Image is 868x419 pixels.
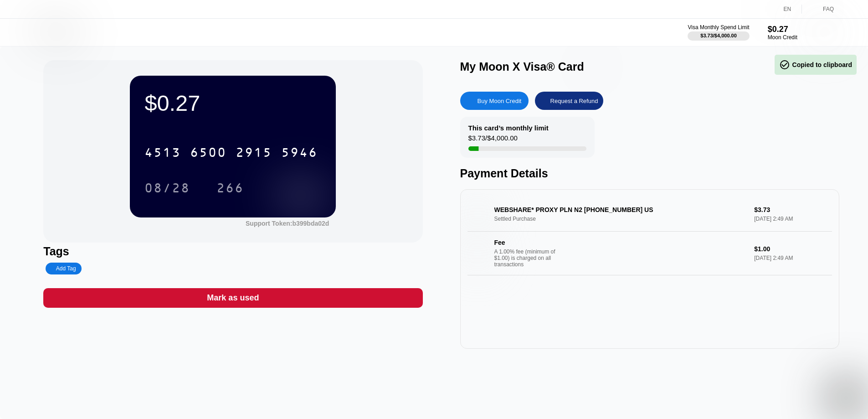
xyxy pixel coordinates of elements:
[768,34,797,41] div: Moon Credit
[550,97,598,105] div: Request a Refund
[494,239,558,246] div: Fee
[51,265,76,272] div: Add Tag
[246,220,329,227] div: Support Token:b399bda02d
[779,59,790,70] span: 
[460,167,839,180] div: Payment Details
[784,6,791,12] div: EN
[460,92,529,110] div: Buy Moon Credit
[46,263,81,274] div: Add Tag
[823,6,834,12] div: FAQ
[210,176,251,199] div: 266
[139,141,323,164] div: 4513650029155946
[246,220,329,227] div: Support Token: b399bda02d
[774,5,802,14] div: EN
[832,383,861,412] iframe: Button to launch messaging window, conversation in progress
[216,182,244,197] div: 266
[190,146,226,161] div: 6500
[688,24,749,31] div: Visa Monthly Spend Limit
[281,146,318,161] div: 5946
[144,182,190,197] div: 08/28
[207,293,259,303] div: Mark as used
[754,245,832,253] div: $1.00
[138,176,197,199] div: 08/28
[43,288,422,308] div: Mark as used
[460,60,584,73] div: My Moon X Visa® Card
[236,146,272,161] div: 2915
[468,134,518,146] div: $3.73 / $4,000.00
[779,59,852,70] div: Copied to clipboard
[467,232,832,275] div: FeeA 1.00% fee (minimum of $1.00) is charged on all transactions$1.00[DATE] 2:49 AM
[494,248,563,268] div: A 1.00% fee (minimum of $1.00) is charged on all transactions
[802,5,834,14] div: FAQ
[478,97,522,105] div: Buy Moon Credit
[768,25,797,34] div: $0.27
[688,24,749,41] div: Visa Monthly Spend Limit$3.73/$4,000.00
[144,90,321,116] div: $0.27
[468,124,549,132] div: This card’s monthly limit
[700,33,737,38] div: $3.73 / $4,000.00
[754,255,832,261] div: [DATE] 2:49 AM
[535,92,603,110] div: Request a Refund
[144,146,181,161] div: 4513
[43,245,422,258] div: Tags
[768,25,797,41] div: $0.27Moon Credit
